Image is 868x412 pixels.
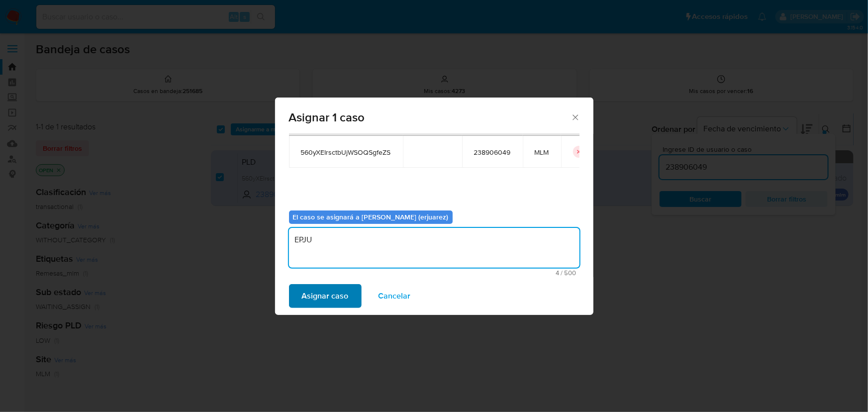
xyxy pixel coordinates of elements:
span: 238906049 [474,148,511,157]
span: Máximo 500 caracteres [292,270,577,276]
button: icon-button [573,146,585,158]
textarea: EPJU [289,228,579,268]
button: Cancelar [366,284,424,308]
b: El caso se asignará a [PERSON_NAME] (erjuarez) [293,212,449,222]
span: MLM [535,148,549,157]
button: Cerrar ventana [571,112,579,121]
span: Asignar 1 caso [289,111,571,123]
span: Asignar caso [302,285,349,307]
button: Asignar caso [289,284,362,308]
span: Cancelar [379,285,411,307]
span: 560yXEIrsctbUjWSOQSgfeZS [301,148,391,157]
div: assign-modal [275,98,593,315]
